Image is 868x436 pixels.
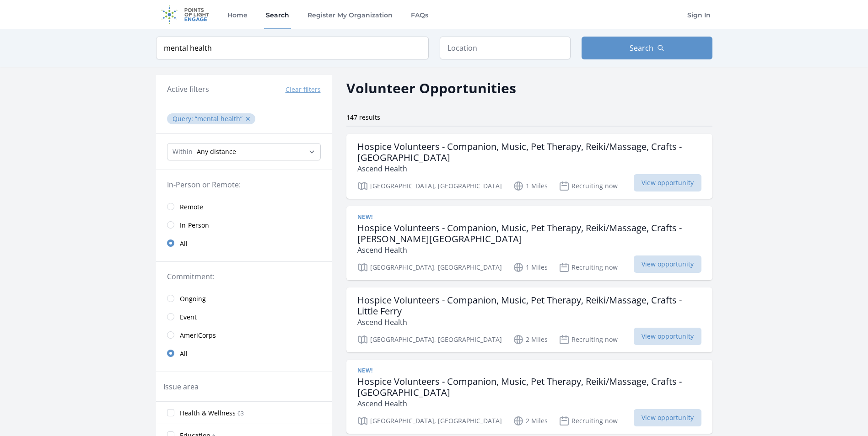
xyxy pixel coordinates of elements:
[357,245,701,255] p: Ascend Health
[559,181,618,191] p: Recruiting now
[180,202,203,212] span: Remote
[634,409,701,426] span: View opportunity
[357,398,701,409] p: Ascend Health
[167,143,321,160] select: Search Radius
[180,313,197,322] span: Event
[513,334,548,345] p: 2 Miles
[559,334,618,345] p: Recruiting now
[357,317,701,328] p: Ascend Health
[180,294,206,303] span: Ongoing
[513,415,548,426] p: 2 Miles
[582,37,712,59] button: Search
[237,409,244,417] span: 63
[156,344,332,362] a: All
[167,271,321,282] legend: Commitment:
[156,197,332,216] a: Remote
[513,262,548,273] p: 1 Miles
[156,234,332,252] a: All
[180,331,216,340] span: AmeriCorps
[245,114,251,123] button: ✕
[357,376,701,398] h3: Hospice Volunteers - Companion, Music, Pet Therapy, Reiki/Massage, Crafts - [GEOGRAPHIC_DATA]
[167,84,209,95] h3: Active filters
[195,114,243,123] q: mental health
[357,334,502,345] p: [GEOGRAPHIC_DATA], [GEOGRAPHIC_DATA]
[357,163,701,174] p: Ascend Health
[634,255,701,273] span: View opportunity
[286,85,321,94] button: Clear filters
[173,114,195,123] span: Query :
[440,37,571,59] input: Location
[180,221,209,230] span: In-Person
[346,113,380,122] span: 147 results
[559,415,618,426] p: Recruiting now
[163,381,199,392] legend: Issue area
[346,360,712,434] a: New! Hospice Volunteers - Companion, Music, Pet Therapy, Reiki/Massage, Crafts - [GEOGRAPHIC_DATA...
[180,239,188,248] span: All
[180,349,188,358] span: All
[156,289,332,308] a: Ongoing
[513,181,548,191] p: 1 Miles
[156,326,332,344] a: AmeriCorps
[357,262,502,273] p: [GEOGRAPHIC_DATA], [GEOGRAPHIC_DATA]
[167,179,321,190] legend: In-Person or Remote:
[357,295,701,317] h3: Hospice Volunteers - Companion, Music, Pet Therapy, Reiki/Massage, Crafts - Little Ferry
[346,134,712,199] a: Hospice Volunteers - Companion, Music, Pet Therapy, Reiki/Massage, Crafts - [GEOGRAPHIC_DATA] Asc...
[630,43,653,53] span: Search
[346,287,712,352] a: Hospice Volunteers - Companion, Music, Pet Therapy, Reiki/Massage, Crafts - Little Ferry Ascend H...
[559,262,618,273] p: Recruiting now
[634,328,701,345] span: View opportunity
[346,78,516,98] h2: Volunteer Opportunities
[357,213,373,221] span: New!
[357,141,701,163] h3: Hospice Volunteers - Companion, Music, Pet Therapy, Reiki/Massage, Crafts - [GEOGRAPHIC_DATA]
[346,206,712,280] a: New! Hospice Volunteers - Companion, Music, Pet Therapy, Reiki/Massage, Crafts - [PERSON_NAME][GE...
[156,37,429,59] input: Keyword
[357,367,373,374] span: New!
[180,409,236,418] span: Health & Wellness
[357,415,502,426] p: [GEOGRAPHIC_DATA], [GEOGRAPHIC_DATA]
[357,181,502,191] p: [GEOGRAPHIC_DATA], [GEOGRAPHIC_DATA]
[156,216,332,234] a: In-Person
[156,308,332,326] a: Event
[357,223,701,245] h3: Hospice Volunteers - Companion, Music, Pet Therapy, Reiki/Massage, Crafts - [PERSON_NAME][GEOGRAP...
[634,174,701,191] span: View opportunity
[167,409,174,416] input: Health & Wellness 63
